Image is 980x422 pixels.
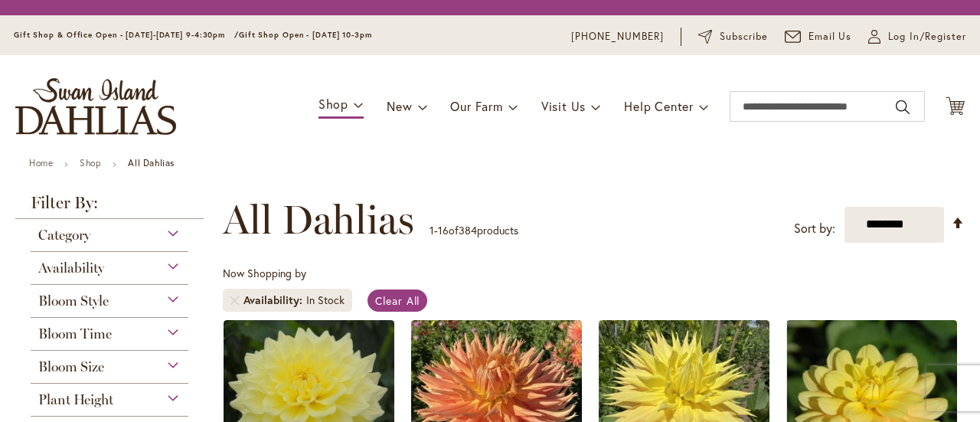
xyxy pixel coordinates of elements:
[430,218,518,243] p: - of products
[459,223,477,237] span: 384
[318,96,348,112] span: Shop
[38,391,113,408] span: Plant Height
[450,98,502,114] span: Our Farm
[888,29,966,44] span: Log In/Register
[80,157,101,168] a: Shop
[38,260,104,276] span: Availability
[306,293,345,308] div: In Stock
[38,293,109,309] span: Bloom Style
[15,195,204,219] strong: Filter By:
[808,29,852,44] span: Email Us
[15,78,176,135] a: store logo
[375,293,420,308] span: Clear All
[387,98,412,114] span: New
[243,293,306,308] span: Availability
[38,358,104,375] span: Bloom Size
[367,290,428,312] a: Clear All
[223,197,414,243] span: All Dahlias
[239,30,372,40] span: Gift Shop Open - [DATE] 10-3pm
[38,227,90,244] span: Category
[541,98,586,114] span: Visit Us
[223,266,306,280] span: Now Shopping by
[571,29,664,44] a: [PHONE_NUMBER]
[38,325,112,342] span: Bloom Time
[438,223,449,237] span: 16
[868,29,966,44] a: Log In/Register
[624,98,694,114] span: Help Center
[896,95,910,119] button: Search
[128,157,175,168] strong: All Dahlias
[698,29,768,44] a: Subscribe
[430,223,434,237] span: 1
[720,29,768,44] span: Subscribe
[785,29,852,44] a: Email Us
[29,157,53,168] a: Home
[14,30,239,40] span: Gift Shop & Office Open - [DATE]-[DATE] 9-4:30pm /
[230,296,240,305] a: Remove Availability In Stock
[794,214,835,243] label: Sort by:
